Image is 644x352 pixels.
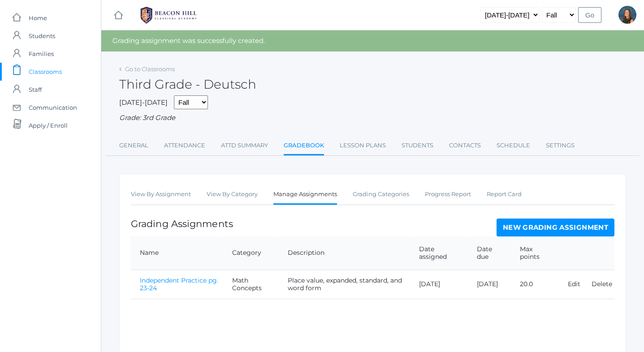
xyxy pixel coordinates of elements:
a: Report Card [487,185,522,203]
td: [DATE] [468,270,511,299]
th: Description [279,236,410,270]
th: Name [131,236,223,270]
div: Grading assignment was successfully created. [101,30,644,52]
td: 20.0 [511,270,559,299]
a: Independent Practice pg. 23-24 [140,276,218,292]
div: Grade: 3rd Grade [119,113,626,123]
a: View By Category [207,185,258,203]
a: Gradebook [284,137,324,156]
a: Contacts [449,137,481,155]
th: Date assigned [410,236,468,270]
a: Settings [546,137,575,155]
a: Schedule [497,137,530,155]
span: Classrooms [29,63,62,81]
a: Edit [568,280,580,288]
th: Category [223,236,279,270]
span: Staff [29,81,42,99]
a: Grading Categories [353,185,409,203]
span: Families [29,45,54,63]
span: Communication [29,99,77,116]
th: Max points [511,236,559,270]
a: General [119,137,148,155]
h2: Third Grade - Deutsch [119,77,256,91]
td: [DATE] [410,270,468,299]
span: Students [29,27,55,45]
h1: Grading Assignments [131,219,233,229]
a: View By Assignment [131,185,191,203]
a: Delete [592,280,612,288]
span: [DATE]-[DATE] [119,98,168,107]
td: Math Concepts [223,270,279,299]
span: Apply / Enroll [29,116,68,134]
div: Andrea Deutsch [618,6,636,24]
span: Home [29,9,47,27]
img: BHCALogos-05-308ed15e86a5a0abce9b8dd61676a3503ac9727e845dece92d48e8588c001991.png [135,4,202,26]
th: Date due [468,236,511,270]
input: Go [578,7,601,23]
a: Attendance [164,137,205,155]
a: Manage Assignments [273,185,337,205]
td: Place value, expanded, standard, and word form [279,270,410,299]
a: Attd Summary [221,137,268,155]
a: Progress Report [425,185,471,203]
a: Students [402,137,433,155]
a: New Grading Assignment [497,219,614,236]
a: Lesson Plans [340,137,386,155]
a: Go to Classrooms [125,65,175,73]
